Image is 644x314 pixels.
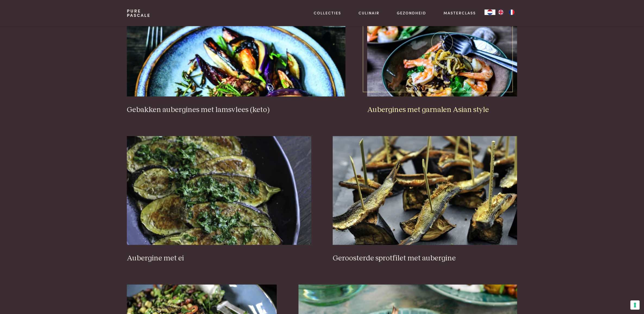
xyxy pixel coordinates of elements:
a: PurePascale [127,9,150,17]
a: Collecties [314,10,341,16]
a: Culinair [359,10,379,16]
button: Uw voorkeuren voor toestemming voor trackingtechnologieën [630,300,640,310]
div: Language [485,10,495,15]
a: Aubergine met ei Aubergine met ei [127,136,311,263]
a: NL [485,10,495,15]
a: Geroosterde sprotfilet met aubergine Geroosterde sprotfilet met aubergine [333,136,517,263]
a: Gezondheid [397,10,426,16]
h3: Aubergine met ei [127,254,311,263]
h3: Geroosterde sprotfilet met aubergine [333,254,517,263]
aside: Language selected: Nederlands [485,10,517,15]
a: Masterclass [444,10,476,16]
h3: Aubergines met garnalen Asian style [367,105,517,115]
a: EN [495,10,506,15]
a: FR [506,10,517,15]
ul: Language list [495,10,517,15]
h3: Gebakken aubergines met lamsvlees (keto) [127,105,345,115]
img: Aubergine met ei [127,136,311,245]
img: Geroosterde sprotfilet met aubergine [333,136,517,245]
